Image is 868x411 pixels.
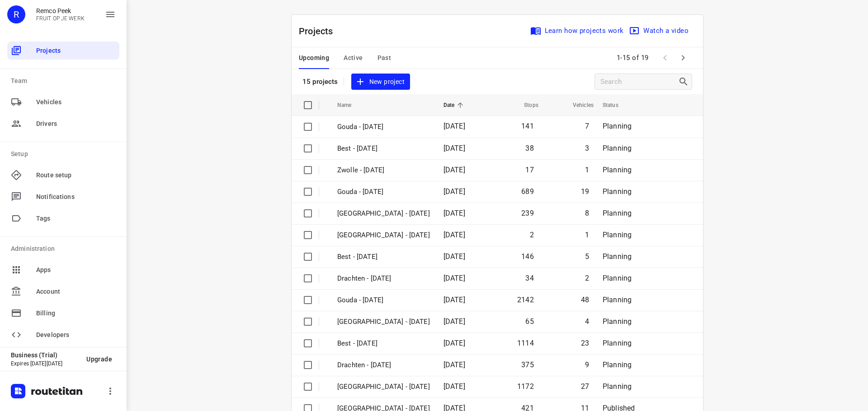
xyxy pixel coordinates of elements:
span: 8 [585,209,589,217]
span: Name [337,100,363,111]
span: Stops [512,100,538,111]
span: [DATE] [443,296,465,304]
span: 17 [525,166,533,174]
span: 4 [585,317,589,326]
span: [DATE] [443,339,465,347]
button: New project [351,74,410,90]
span: [DATE] [443,209,465,217]
input: Search projects [600,75,678,89]
p: Business (Trial) [11,351,79,359]
span: 9 [585,360,589,369]
p: Zwolle - Friday [337,165,430,175]
span: 38 [525,144,533,152]
span: Planning [603,274,632,282]
p: Administration [11,244,119,254]
span: Active [344,52,363,64]
button: Upgrade [79,351,119,367]
span: [DATE] [443,317,465,326]
span: Billing [36,309,116,318]
span: Apps [36,265,116,275]
span: Upcoming [299,52,329,64]
span: Vehicles [561,100,594,111]
span: 375 [521,360,534,369]
div: Apps [7,261,119,279]
span: 19 [581,187,589,196]
p: Team [11,76,119,86]
span: 2 [585,274,589,282]
span: 27 [581,382,589,391]
span: Planning [603,231,632,239]
span: 5 [585,252,589,261]
p: 15 projects [302,78,338,86]
div: Vehicles [7,93,119,111]
span: [DATE] [443,187,465,196]
div: Notifications [7,188,119,206]
p: Best - Thursday [337,252,430,262]
p: Best - Wednesday [337,338,430,349]
span: [DATE] [443,144,465,152]
span: Drivers [36,119,116,129]
span: [DATE] [443,252,465,261]
p: FRUIT OP JE WERK [36,15,85,22]
span: Planning [603,166,632,174]
p: Best - Friday [337,143,430,154]
span: 23 [581,339,589,347]
span: Planning [603,122,632,130]
span: Tags [36,214,116,223]
span: Projects [36,46,116,55]
p: Drachten - Thursday [337,273,430,284]
span: 1172 [517,382,534,391]
span: 3 [585,144,589,152]
span: Planning [603,296,632,304]
p: Expires [DATE][DATE] [11,360,79,367]
span: Account [36,287,116,296]
div: Drivers [7,115,119,133]
span: Planning [603,144,632,152]
span: Notifications [36,192,116,202]
span: 65 [525,317,533,326]
span: [DATE] [443,231,465,239]
span: 1114 [517,339,534,347]
span: New project [357,76,405,88]
span: Planning [603,339,632,347]
span: 7 [585,122,589,130]
div: Route setup [7,166,119,184]
span: 146 [521,252,534,261]
div: R [7,5,25,23]
span: Past [377,52,392,64]
span: Vehicles [36,97,116,107]
div: Search [678,76,692,87]
span: 2142 [517,296,534,304]
span: Planning [603,252,632,261]
span: Previous Page [656,49,674,67]
p: Antwerpen - Wednesday [337,317,430,327]
p: Gouda - [DATE] [337,122,430,132]
p: Gouda - Wednesday [337,295,430,305]
div: Billing [7,304,119,322]
span: [DATE] [443,166,465,174]
span: Planning [603,360,632,369]
span: 48 [581,296,589,304]
p: Antwerpen - Thursday [337,230,430,240]
p: Drachten - Wednesday [337,360,430,370]
div: Developers [7,326,119,344]
span: 141 [521,122,534,130]
span: 2 [530,231,534,239]
p: Zwolle - Wednesday [337,382,430,392]
p: Projects [299,24,340,38]
div: Projects [7,42,119,60]
span: 1 [585,166,589,174]
span: [DATE] [443,122,465,130]
span: Developers [36,330,116,340]
p: Remco Peek [36,7,85,14]
span: Next Page [674,49,692,67]
span: 239 [521,209,534,217]
span: Planning [603,382,632,391]
p: Zwolle - Thursday [337,208,430,219]
span: Date [443,100,467,111]
span: Upgrade [86,356,112,363]
span: Planning [603,209,632,217]
div: Tags [7,209,119,227]
span: Route setup [36,171,116,180]
span: 34 [525,274,533,282]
